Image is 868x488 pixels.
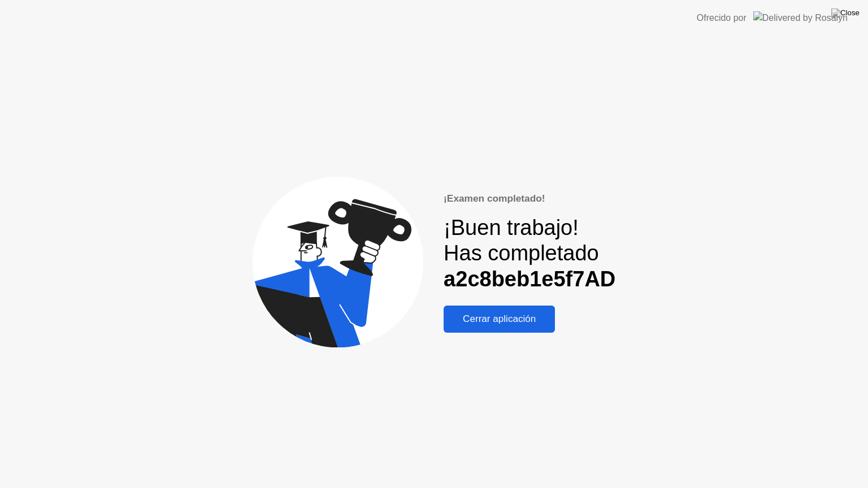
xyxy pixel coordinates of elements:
[340,5,361,26] button: Collapse window
[831,8,860,18] img: Close
[444,215,615,293] div: ¡Buen trabajo! Has completado
[447,313,552,325] div: Cerrar aplicación
[7,5,29,26] button: go back
[753,11,848,24] img: Delivered by Rosalyn
[444,191,615,206] div: ¡Examen completado!
[444,267,615,291] b: a2c8beb1e5f7AD
[444,306,555,333] button: Cerrar aplicación
[697,11,747,25] div: Ofrecido por
[361,5,381,25] div: Close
